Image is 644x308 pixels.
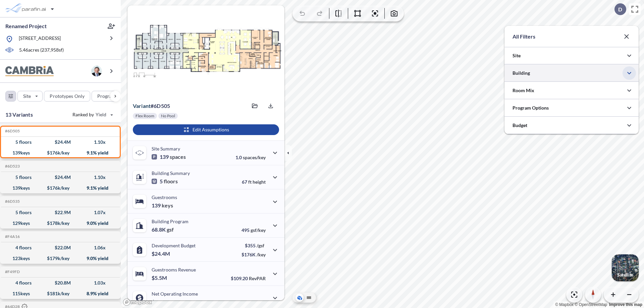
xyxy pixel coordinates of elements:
button: Edit Assumptions [133,124,279,135]
p: # 6d505 [133,103,170,109]
p: 495 [241,227,266,233]
p: Renamed Project [5,22,47,30]
p: Prototypes Only [50,93,85,100]
p: Program Options [513,105,549,111]
span: RevPAR [249,275,266,281]
p: Site [23,93,31,100]
span: /gsf [257,243,264,248]
p: Net Operating Income [152,291,198,297]
p: Site [513,52,521,59]
p: $2.2M [152,299,168,305]
img: BrandImage [5,66,54,76]
p: 67 [242,179,266,185]
button: Prototypes Only [44,91,90,102]
span: margin [251,300,266,305]
span: height [253,179,266,185]
span: spaces/key [243,155,266,160]
h5: Click to copy the code [4,269,20,274]
button: Site Plan [305,294,313,302]
span: Yield [96,111,107,118]
p: D [618,6,622,12]
p: $109.20 [231,275,266,281]
span: Variant [133,103,151,109]
span: /key [257,252,266,257]
p: Development Budget [152,243,196,248]
button: Site [17,91,43,102]
p: Budget [513,122,527,129]
a: Mapbox homepage [123,298,152,306]
h5: Click to copy the code [4,129,20,133]
span: keys [162,202,173,209]
p: $355 [241,243,266,248]
p: 1.0 [235,155,266,160]
span: gsf [167,226,174,233]
button: Ranked by Yield [67,109,117,120]
p: $24.4M [152,250,171,257]
p: Room Mix [513,87,534,94]
p: [STREET_ADDRESS] [19,35,61,43]
span: spaces [170,153,186,160]
p: Guestrooms [152,194,177,200]
p: 139 [152,202,173,209]
p: Guestrooms Revenue [152,267,196,272]
span: floors [164,178,178,185]
p: Satellite [617,272,633,278]
a: OpenStreetMap [575,302,607,307]
button: Program [92,91,128,102]
h5: Click to copy the code [4,164,20,169]
h5: Click to copy the code [4,199,20,204]
p: 5.46 acres ( 237,958 sf) [19,47,64,54]
p: Flex Room [136,113,154,119]
h5: Click to copy the code [4,234,20,239]
button: Switcher ImageSatellite [612,254,639,281]
span: gsf/key [251,227,266,233]
a: Mapbox [555,302,574,307]
p: Program [97,93,116,100]
span: ft [248,179,252,185]
p: 139 [152,153,186,160]
button: Aerial View [296,294,304,302]
p: 68.8K [152,226,174,233]
p: $5.5M [152,274,168,281]
p: Building Program [152,219,189,224]
p: $176K [241,252,266,257]
p: 40.0% [237,300,266,305]
p: 13 Variants [5,111,33,119]
a: Improve this map [609,302,642,307]
p: Building Summary [152,170,190,176]
p: 5 [152,178,178,185]
p: No Pool [161,113,175,119]
p: Edit Assumptions [193,126,229,133]
img: user logo [91,66,102,76]
img: Switcher Image [612,254,639,281]
p: All Filters [513,33,535,41]
p: Site Summary [152,146,180,151]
